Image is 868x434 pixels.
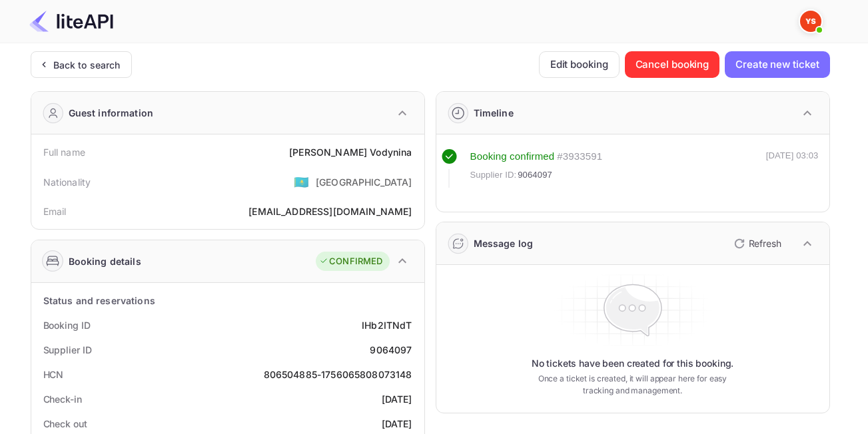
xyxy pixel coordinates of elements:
div: Guest information [69,106,154,120]
div: Booking ID [43,318,91,332]
button: Cancel booking [625,51,720,78]
span: United States [294,170,309,194]
p: No tickets have been created for this booking. [532,357,734,370]
div: Full name [43,145,85,159]
div: Check out [43,417,87,431]
div: Check-in [43,392,82,406]
div: Email [43,204,67,218]
div: 806504885-1756065808073148 [264,367,412,381]
div: [DATE] 03:03 [766,149,819,188]
div: Nationality [43,175,91,189]
div: Message log [474,236,534,250]
span: Supplier ID: [470,168,517,182]
img: LiteAPI Logo [29,11,113,32]
button: Create new ticket [725,51,829,78]
div: Booking confirmed [470,149,555,164]
div: [EMAIL_ADDRESS][DOMAIN_NAME] [248,204,412,218]
button: Edit booking [539,51,620,78]
div: [GEOGRAPHIC_DATA] [316,175,412,189]
img: Yandex Support [800,11,821,32]
div: [DATE] [382,392,412,406]
p: Refresh [749,236,781,250]
span: 9064097 [518,168,552,182]
div: 9064097 [370,343,412,357]
div: # 3933591 [557,149,602,164]
div: Status and reservations [43,294,155,308]
div: [PERSON_NAME] Vodynina [289,145,412,159]
div: IHb2ITNdT [362,318,412,332]
div: HCN [43,367,64,381]
div: Timeline [474,106,514,120]
div: Back to search [53,58,121,72]
div: Supplier ID [43,343,92,357]
button: Refresh [726,233,787,254]
div: [DATE] [382,417,412,431]
div: Booking details [69,254,141,268]
p: Once a ticket is created, it will appear here for easy tracking and management. [528,373,738,397]
div: CONFIRMED [319,255,382,268]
